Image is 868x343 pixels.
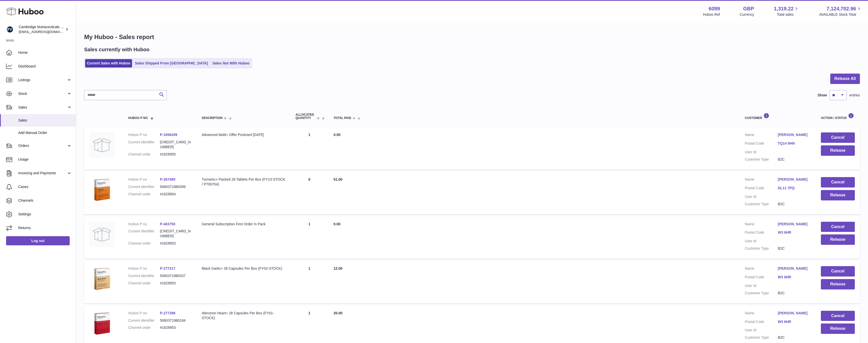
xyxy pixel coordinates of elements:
[778,335,811,340] dd: B2C
[745,275,778,281] dt: Postal Code
[778,186,811,191] a: DL11 7PQ
[745,319,778,325] dt: Postal Code
[745,239,778,244] dt: User Id
[745,291,778,296] dt: Customer Type
[778,275,811,280] a: W3 6HR
[778,230,811,235] a: W3 6HR
[778,222,811,227] a: [PERSON_NAME]
[745,186,778,192] dt: Postal Code
[778,141,811,146] a: TQ14 9HN
[334,222,340,226] span: 0.00
[128,318,160,323] dt: Current identifier
[778,291,811,296] dd: B2C
[18,198,72,203] span: Channels
[18,64,72,69] span: Dashboard
[745,311,778,317] dt: Name
[160,222,175,226] a: P-463750
[85,59,132,67] a: Current Sales with Huboo
[821,113,855,120] div: Action / Status
[160,318,192,323] dd: 5060371980184
[18,78,67,82] span: Listings
[818,93,827,98] label: Show
[849,93,860,98] span: entries
[745,132,778,139] dt: Name
[18,143,67,148] span: Orders
[334,311,342,315] span: 20.00
[160,133,177,137] a: P-1056209
[745,222,778,228] dt: Name
[128,222,160,227] dt: Huboo P no
[160,273,192,278] dd: 5060371980337
[18,157,72,162] span: Usage
[296,113,316,120] span: ALLOCATED Quantity
[745,177,778,183] dt: Name
[160,311,175,315] a: P-277398
[745,141,778,147] dt: Postal Code
[18,105,67,110] span: Sales
[6,236,70,245] a: Log out
[290,127,328,169] td: 1
[211,59,251,67] a: Sales Not With Huboo
[160,325,192,330] dd: #1628953
[84,46,150,53] h2: Sales currently with Huboo
[128,152,160,157] dt: Channel order
[128,311,160,316] dt: Huboo P no
[745,157,778,162] dt: Customer Type
[19,25,64,34] div: Cambridge Nutraceuticals Ltd
[745,113,811,120] div: Customer
[778,246,811,251] dd: B2C
[89,311,115,336] img: 1619443056.png
[821,311,855,321] button: Cancel
[290,261,328,303] td: 1
[202,132,285,137] div: Advanced Multi+ Offer Postcard [DATE]
[160,152,192,157] dd: #1628955
[774,5,794,12] span: 1,319.22
[128,325,160,330] dt: Channel order
[745,335,778,340] dt: Customer Type
[819,5,862,17] a: 7,124,702.96 AVAILABLE Stock Total
[160,140,192,149] dd: [CREDIT_CARD_NUMBER]
[745,202,778,207] dt: Customer Type
[202,116,223,120] span: Description
[160,241,192,246] dd: #1628953
[290,172,328,214] td: 6
[826,5,856,12] span: 7,124,702.96
[18,212,72,217] span: Settings
[19,30,75,34] span: [EMAIL_ADDRESS][DOMAIN_NAME]
[89,266,115,291] img: 1619195656.png
[18,118,72,123] span: Sales
[830,74,860,84] button: Release All
[133,59,210,67] a: Sales Shipped From [GEOGRAPHIC_DATA]
[18,226,72,230] span: Returns
[128,177,160,182] dt: Huboo P no
[334,133,340,137] span: 0.00
[160,177,175,181] a: P-267480
[740,12,754,17] div: Currency
[160,184,192,189] dd: 5060371980399
[774,5,800,17] a: 1,319.22 Total sales
[89,132,115,158] img: no-photo.jpg
[202,311,285,320] div: Ateronon Heart+ 28 Capsules Per Box (FY01-STOCK)
[777,12,799,17] span: Total sales
[334,116,351,120] span: Total paid
[128,266,160,271] dt: Huboo P no
[290,217,328,259] td: 1
[821,132,855,143] button: Cancel
[821,279,855,289] button: Release
[128,241,160,246] dt: Channel order
[745,150,778,155] dt: User Id
[89,222,115,247] img: no-photo.jpg
[18,50,72,55] span: Home
[745,246,778,251] dt: Customer Type
[18,171,67,176] span: Invoicing and Payments
[128,184,160,189] dt: Current identifier
[821,234,855,245] button: Release
[745,328,778,333] dt: User Id
[745,230,778,236] dt: Postal Code
[821,190,855,200] button: Release
[128,116,148,120] span: Huboo P no
[819,12,862,17] span: AVAILABLE Stock Total
[821,177,855,187] button: Cancel
[18,184,72,189] span: Cases
[160,266,175,270] a: P-277217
